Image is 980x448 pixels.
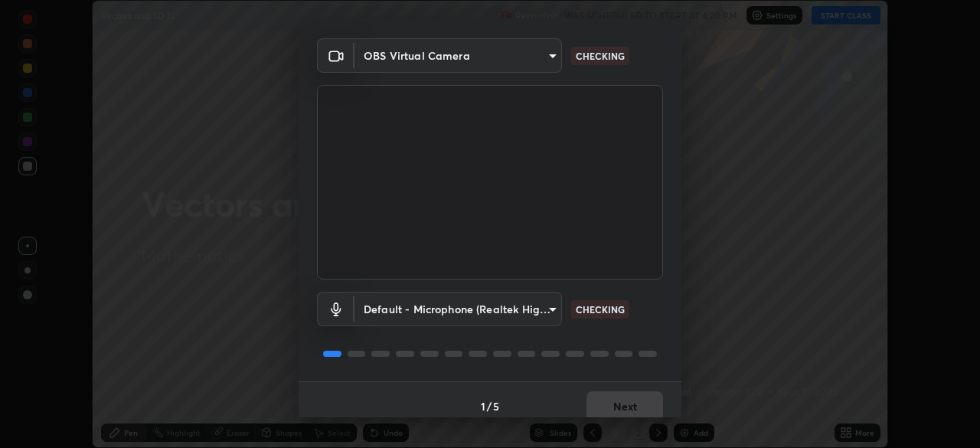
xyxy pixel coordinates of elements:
[354,38,562,73] div: OBS Virtual Camera
[487,398,492,414] h4: /
[576,302,625,316] p: CHECKING
[576,49,625,63] p: CHECKING
[354,292,562,326] div: OBS Virtual Camera
[481,398,485,414] h4: 1
[493,398,499,414] h4: 5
